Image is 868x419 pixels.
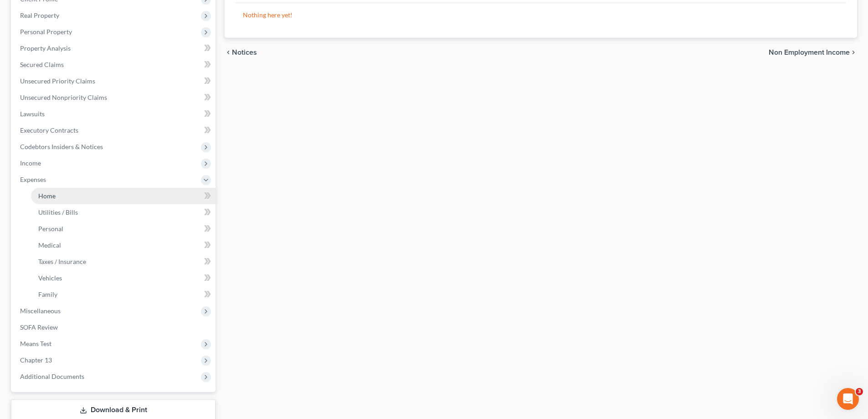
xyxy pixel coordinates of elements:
[20,28,72,36] span: Personal Property
[20,159,41,167] span: Income
[20,44,71,52] span: Property Analysis
[13,57,216,73] a: Secured Claims
[31,270,216,286] a: Vehicles
[225,49,232,56] i: chevron_left
[856,388,863,395] span: 3
[20,323,58,331] span: SOFA Review
[13,319,216,336] a: SOFA Review
[20,307,61,315] span: Miscellaneous
[20,372,84,380] span: Additional Documents
[20,143,103,150] span: Codebtors Insiders & Notices
[20,11,59,19] span: Real Property
[13,40,216,57] a: Property Analysis
[20,93,107,101] span: Unsecured Nonpriority Claims
[20,126,78,134] span: Executory Contracts
[225,49,257,56] button: chevron_left Notices
[38,258,86,265] span: Taxes / Insurance
[243,10,839,20] p: Nothing here yet!
[20,340,51,347] span: Means Test
[38,225,63,233] span: Personal
[13,89,216,106] a: Unsecured Nonpriority Claims
[13,73,216,89] a: Unsecured Priority Claims
[232,49,257,56] span: Notices
[850,49,857,56] i: chevron_right
[38,208,78,216] span: Utilities / Bills
[13,122,216,139] a: Executory Contracts
[38,274,62,282] span: Vehicles
[31,221,216,237] a: Personal
[20,77,95,85] span: Unsecured Priority Claims
[20,110,45,118] span: Lawsuits
[31,253,216,270] a: Taxes / Insurance
[13,106,216,122] a: Lawsuits
[31,237,216,253] a: Medical
[20,176,46,183] span: Expenses
[38,241,61,249] span: Medical
[31,204,216,221] a: Utilities / Bills
[769,49,857,56] button: Non Employment Income chevron_right
[769,49,850,56] span: Non Employment Income
[20,356,52,364] span: Chapter 13
[837,388,859,410] iframe: Intercom live chat
[20,61,64,68] span: Secured Claims
[38,290,57,298] span: Family
[31,286,216,303] a: Family
[38,192,56,200] span: Home
[31,188,216,204] a: Home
